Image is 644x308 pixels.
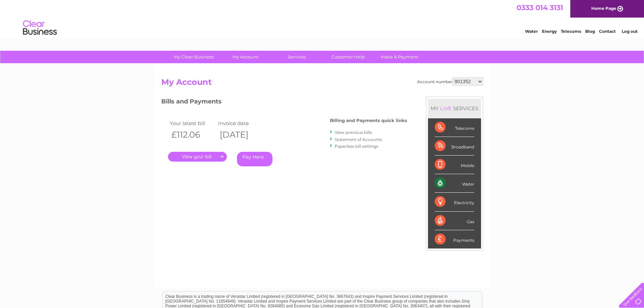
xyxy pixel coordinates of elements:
[435,230,474,248] div: Payments
[435,118,474,137] div: Telecoms
[161,97,407,109] h3: Bills and Payments
[335,130,372,135] a: View previous bills
[435,137,474,156] div: Broadband
[168,119,217,128] td: Your latest bill
[435,212,474,230] div: Gas
[168,128,217,142] th: £112.06
[269,51,325,63] a: Services
[335,144,378,149] a: Paperless bill settings
[428,99,481,118] div: MY SERVICES
[585,29,595,34] a: Blog
[168,152,227,162] a: .
[439,105,453,112] div: LIVE
[417,77,483,86] div: Account number
[161,77,483,90] h2: My Account
[622,29,638,34] a: Log out
[335,137,382,142] a: Statement of Accounts
[372,51,427,63] a: Make A Payment
[330,118,407,123] h4: Billing and Payments quick links
[217,51,273,63] a: My Account
[435,193,474,211] div: Electricity
[561,29,581,34] a: Telecoms
[599,29,616,34] a: Contact
[525,29,538,34] a: Water
[542,29,557,34] a: Energy
[237,152,272,166] a: Pay Here
[166,51,222,63] a: My Clear Business
[216,128,265,142] th: [DATE]
[163,4,482,33] div: Clear Business is a trading name of Verastar Limited (registered in [GEOGRAPHIC_DATA] No. 3667643...
[435,174,474,193] div: Water
[435,156,474,174] div: Mobile
[320,51,376,63] a: Customer Help
[23,18,57,38] img: logo.png
[216,119,265,128] td: Invoice date
[517,3,563,12] a: 0333 014 3131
